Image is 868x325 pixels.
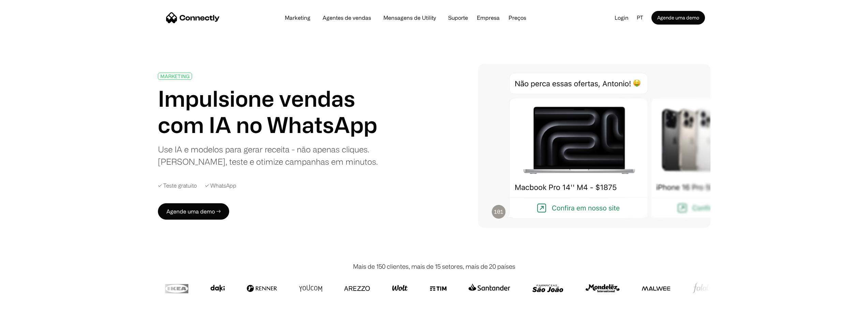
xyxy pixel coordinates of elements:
div: Use IA e modelos para gerar receita - não apenas cliques. [PERSON_NAME], teste e otimize campanha... [158,143,397,168]
a: Agende uma demo [651,11,705,25]
ul: Language list [14,313,41,323]
a: Preços [503,15,532,20]
a: Agentes de vendas [317,15,377,20]
div: MARKETING [160,74,190,79]
a: Agende uma demo → [158,203,229,220]
a: Suporte [443,15,473,20]
a: Mensagens de Utility [378,15,441,20]
div: ✓ Teste gratuito [158,181,197,190]
div: Empresa [477,13,500,23]
div: Empresa [475,13,502,23]
aside: Language selected: Português (Brasil) [7,312,41,323]
div: ✓ WhatsApp [205,181,236,190]
div: pt [637,13,643,23]
h1: Impulsione vendas com IA no WhatsApp [158,85,397,138]
a: Marketing [279,15,316,20]
div: pt [634,13,651,23]
a: home [166,13,220,23]
a: Login [609,13,634,23]
div: Mais de 150 clientes, mais de 15 setores, mais de 20 países [353,262,515,271]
